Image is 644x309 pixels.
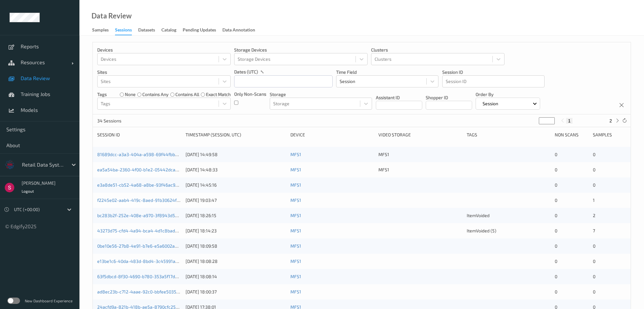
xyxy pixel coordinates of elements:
[186,197,286,203] div: [DATE] 19:03:47
[555,167,557,172] span: 0
[480,100,500,107] p: Session
[222,26,261,35] a: Data Annotation
[142,91,168,98] label: contains any
[593,167,595,172] span: 0
[593,258,595,264] span: 0
[593,228,595,233] span: 7
[161,26,183,35] a: Catalog
[290,274,301,279] a: MFS1
[97,182,186,188] a: e3a8de51-cb52-4a68-a8be-93f46ac94b23
[555,228,557,233] span: 0
[97,47,231,53] p: Devices
[593,274,595,279] span: 0
[186,289,286,295] div: [DATE] 18:00:37
[290,152,301,157] a: MFS1
[290,182,301,188] a: MFS1
[290,197,301,203] a: MFS1
[371,47,505,53] p: Clusters
[97,243,184,249] a: 0be10e56-27b8-4e91-b7e6-e5a6002a3a17
[97,228,186,233] a: 43273d75-cfd4-4a94-bca4-4d1c8bad6524
[138,27,155,35] div: Datasets
[161,27,176,35] div: Catalog
[378,151,462,158] div: MFS1
[593,197,595,203] span: 1
[566,118,573,124] button: 1
[593,213,595,218] span: 2
[555,197,557,203] span: 0
[442,69,545,75] p: Session ID
[186,182,286,188] div: [DATE] 14:45:16
[290,243,301,249] a: MFS1
[426,94,472,101] p: Shopper ID
[555,132,588,138] div: Non Scans
[376,94,422,101] p: Assistant ID
[555,182,557,188] span: 0
[97,91,107,98] p: Tags
[97,152,186,157] a: 81689dcc-a3a3-404a-a598-69f44fbb8448
[186,132,286,138] div: Timestamp (Session, UTC)
[97,167,185,172] a: ea5a54ba-2360-4f00-b1e2-05442dca077e
[92,13,132,19] div: Data Review
[270,91,372,98] p: Storage
[186,243,286,249] div: [DATE] 18:09:58
[555,152,557,157] span: 0
[593,289,595,294] span: 0
[593,243,595,249] span: 0
[290,167,301,172] a: MFS1
[555,289,557,294] span: 0
[378,167,462,173] div: MFS1
[234,47,368,53] p: Storage Devices
[607,118,614,124] button: 2
[175,91,199,98] label: contains all
[138,26,161,35] a: Datasets
[476,91,540,98] p: Order By
[186,151,286,158] div: [DATE] 14:49:58
[97,69,231,75] p: Sites
[290,228,301,233] a: MFS1
[186,258,286,264] div: [DATE] 18:08:28
[234,69,258,75] p: dates (UTC)
[97,132,181,138] div: Session ID
[593,182,595,188] span: 0
[555,258,557,264] span: 0
[186,228,286,234] div: [DATE] 18:14:23
[336,69,438,75] p: Time Field
[97,118,145,124] p: 34 Sessions
[115,26,138,35] a: Sessions
[290,213,301,218] a: MFS1
[290,258,301,264] a: MFS1
[186,212,286,219] div: [DATE] 18:26:15
[290,132,374,138] div: Device
[97,197,184,203] a: f2245e02-aab4-419c-8aed-91b30624fa56
[92,27,109,35] div: Samples
[555,274,557,279] span: 0
[467,132,551,138] div: Tags
[97,213,186,218] a: bc283b2f-252e-408e-a970-3f8943d56482
[186,273,286,280] div: [DATE] 18:08:14
[115,27,132,35] div: Sessions
[593,132,626,138] div: Samples
[234,91,266,97] p: Only Non-Scans
[97,274,183,279] a: 63f5dbcd-8f30-4690-b780-353a5f17dd59
[186,167,286,173] div: [DATE] 14:48:33
[125,91,136,98] label: none
[555,243,557,249] span: 0
[183,27,216,35] div: Pending Updates
[183,26,222,35] a: Pending Updates
[467,228,496,233] span: ItemVoided (5)
[97,289,183,294] a: ad8ec23b-c712-4aae-92c0-bbfee5035174
[290,289,301,294] a: MFS1
[593,152,595,157] span: 0
[467,213,490,218] span: ItemVoided
[222,27,255,35] div: Data Annotation
[555,213,557,218] span: 0
[378,132,462,138] div: Video Storage
[206,91,231,98] label: exact match
[92,26,115,35] a: Samples
[97,258,186,264] a: e13be1c6-40da-483d-8bd4-3c45991a2e36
